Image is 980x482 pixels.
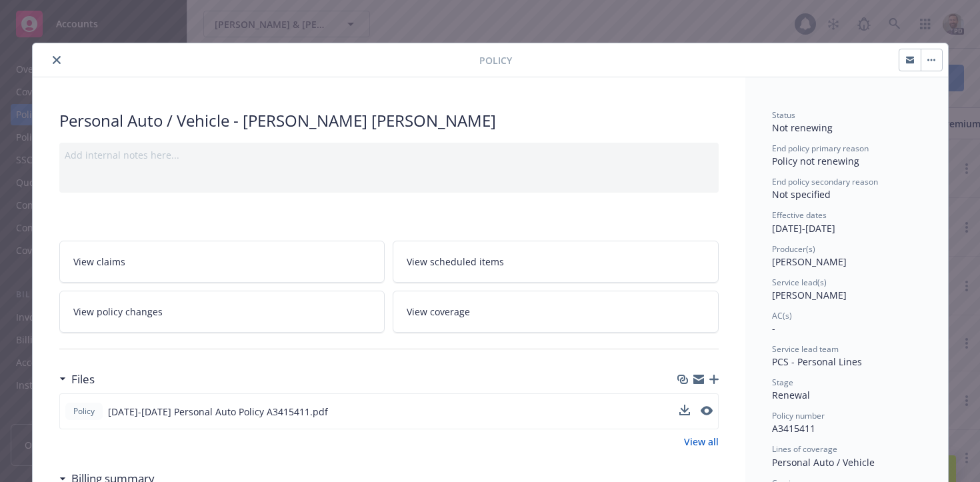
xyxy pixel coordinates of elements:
span: Service lead(s) [772,277,827,288]
span: [PERSON_NAME] [772,255,847,268]
button: download file [679,405,690,419]
span: View claims [73,255,125,269]
button: preview file [701,405,713,419]
a: View policy changes [59,291,385,333]
div: Add internal notes here... [65,148,713,162]
span: Policy [71,405,97,417]
span: Policy number [772,410,825,421]
span: [DATE]-[DATE] Personal Auto Policy A3415411.pdf [108,405,328,419]
span: Not renewing [772,121,833,134]
span: End policy primary reason [772,143,869,154]
div: Personal Auto / Vehicle [772,455,921,469]
span: Effective dates [772,209,827,221]
button: download file [679,405,690,415]
a: View all [684,435,719,449]
span: View policy changes [73,305,163,319]
button: preview file [701,406,713,415]
h3: Files [71,371,95,388]
span: PCS - Personal Lines [772,355,862,368]
span: Status [772,109,795,121]
span: Not specified [772,188,831,201]
span: Renewal [772,389,810,401]
div: Personal Auto / Vehicle - [PERSON_NAME] [PERSON_NAME] [59,109,719,132]
a: View scheduled items [393,241,719,283]
a: View coverage [393,291,719,333]
div: Files [59,371,95,388]
button: close [49,52,65,68]
span: Producer(s) [772,243,815,255]
span: View coverage [407,305,470,319]
span: A3415411 [772,422,815,435]
span: Policy [479,53,512,67]
a: View claims [59,241,385,283]
span: [PERSON_NAME] [772,289,847,301]
span: - [772,322,775,335]
div: [DATE] - [DATE] [772,209,921,235]
span: End policy secondary reason [772,176,878,187]
span: AC(s) [772,310,792,321]
span: Service lead team [772,343,839,355]
span: Policy not renewing [772,155,859,167]
span: Stage [772,377,793,388]
span: View scheduled items [407,255,504,269]
span: Lines of coverage [772,443,837,455]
